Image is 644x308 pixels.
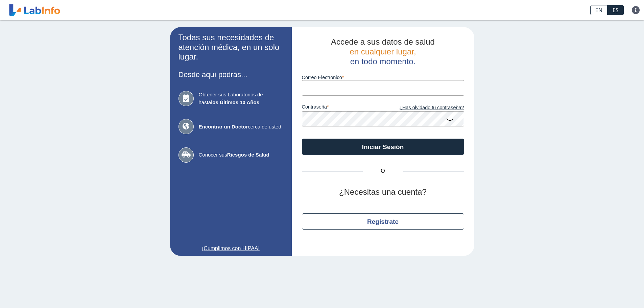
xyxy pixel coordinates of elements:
h2: Todas sus necesidades de atención médica, en un solo lugar. [178,33,283,62]
h3: Desde aquí podrás... [178,70,283,79]
span: Accede a sus datos de salud [331,37,435,46]
span: Conocer sus [199,151,283,159]
span: cerca de usted [199,123,283,131]
b: Encontrar un Doctor [199,124,248,129]
a: ¿Has olvidado tu contraseña? [383,104,464,112]
label: Correo Electronico [302,75,464,80]
a: ¡Cumplimos con HIPAA! [178,244,283,253]
button: Regístrate [302,213,464,230]
span: Obtener sus Laboratorios de hasta [199,91,283,106]
a: EN [590,5,607,15]
b: Riesgos de Salud [227,152,269,158]
b: los Últimos 10 Años [211,99,259,105]
span: en cualquier lugar, [350,47,416,56]
span: en todo momento. [350,57,415,66]
a: ES [607,5,624,15]
span: O [363,167,403,175]
h2: ¿Necesitas una cuenta? [302,187,464,197]
label: contraseña [302,104,383,112]
button: Iniciar Sesión [302,139,464,155]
